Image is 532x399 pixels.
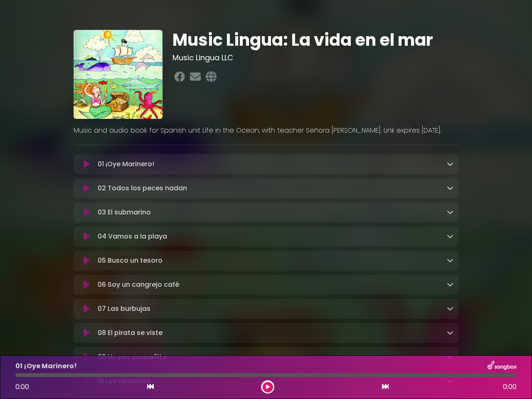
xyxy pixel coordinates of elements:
p: 06 Soy un cangrejo café [98,280,179,290]
p: 01 ¡Oye Marinero! [15,361,77,371]
p: Music and audio book for Spanish unit Life in the Ocean, with teacher Señora [PERSON_NAME]. Link ... [74,126,458,135]
p: 04 Vamos a la playa [98,232,167,241]
p: 08 El pirata se viste [98,328,163,338]
p: 05 Busco un tesoro [98,256,163,266]
p: 07 Las burbujas [98,304,150,314]
span: 0:00 [503,382,517,392]
p: 03 El submarino [98,207,151,217]
p: 09 Un pez pequeñito [98,352,167,362]
h1: Music Lingua: La vida en el mar [172,30,459,50]
img: songbox-logo-white.png [488,361,517,372]
img: 1gTXAiTTHPbHeG12ZIqQ [74,30,163,119]
p: 02 Todos los peces nadan [98,183,187,193]
p: 01 ¡Oye Marinero! [98,159,154,169]
span: 0:00 [15,382,29,392]
h3: Music Lingua LLC [172,53,459,62]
